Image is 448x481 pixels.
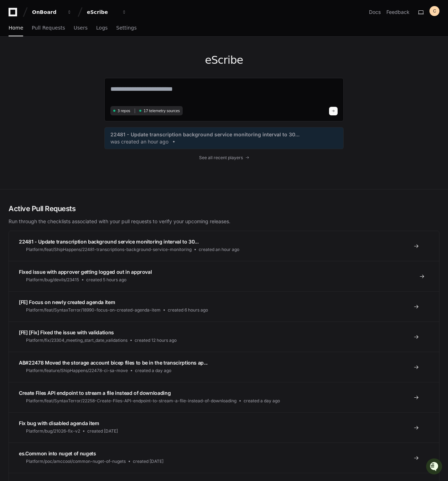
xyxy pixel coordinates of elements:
[7,53,20,66] img: 1756235613930-3d25f9e4-fa56-45dd-b3ad-e072dfbd1548
[19,329,114,335] span: [FE] [Fix] Fixed the issue with validations
[32,9,63,16] div: OnBoard
[133,459,163,464] span: created [DATE]
[74,26,88,30] span: Users
[369,9,381,16] a: Docs
[104,54,344,67] h1: eScribe
[144,108,179,114] span: 17 telemetry sources
[7,28,130,40] div: Welcome
[19,269,152,275] span: Fixed issue with approver getting logged out in approval
[87,9,118,16] div: eScribe
[121,55,130,64] button: Start new chat
[9,321,439,352] a: [FE] [Fix] Fixed the issue with validationsPlatform/fix/23304_meeting_start_date_validationscreat...
[244,398,280,404] span: created a day ago
[9,204,439,214] h2: Active Pull Requests
[87,428,118,434] span: created [DATE]
[86,277,126,283] span: created 5 hours ago
[116,20,136,36] a: Settings
[110,131,338,145] a: 22481 - Update transcription background service monitoring interval to 30...was created an hour ago
[84,6,130,19] button: eScribe
[26,459,126,464] span: Platform/poc/amccool/common-nuget-of-nugets
[74,20,88,36] a: Users
[26,428,80,434] span: Platform/bug/21026-fix-v2
[199,155,243,161] span: See all recent players
[9,218,439,225] p: Run through the checklists associated with your pull requests to verify your upcoming releases.
[26,368,128,373] span: Platform/feature/ShipHappens/22478-ci-sa-move
[9,352,439,382] a: AB#22478 Moved the storage account bicep files to be in the transcirptions ap...Platform/feature/...
[24,53,117,60] div: Start new chat
[19,450,96,456] span: es.Common into nuget of nugets
[26,247,192,252] span: Platform/feat/ShipHappens/22481-transcriptions-background-service-monitoring
[425,458,444,477] iframe: Open customer support
[433,8,436,14] h1: C
[9,261,439,291] a: Fixed issue with approver getting logged out in approvalPlatform/bug/devils/23415created 5 hours ago
[110,131,299,138] span: 22481 - Update transcription background service monitoring interval to 30...
[19,390,171,396] span: Create Files API endpoint to stream a file instead of downloading
[9,291,439,321] a: [FE] Focus on newly created agenda itemPlatform/feat/SyntaxTerror/18990-focus-on-created-agenda-i...
[135,338,177,343] span: created 12 hours ago
[50,74,86,80] a: Powered byPylon
[32,20,65,36] a: Pull Requests
[116,26,136,30] span: Settings
[104,155,344,161] a: See all recent players
[9,231,439,261] a: 22481 - Update transcription background service monitoring interval to 30...Platform/feat/ShipHap...
[9,20,23,36] a: Home
[71,75,86,80] span: Pylon
[429,6,439,16] button: C
[386,9,410,16] button: Feedback
[19,360,208,366] span: AB#22478 Moved the storage account bicep files to be in the transcirptions ap...
[26,398,236,404] span: Platform/feat/SyntaxTerror/22258-Create-Files-API-endpoint-to-stream-a-file-instead-of-downloading
[96,26,108,30] span: Logs
[118,108,130,114] span: 3 repos
[96,20,108,36] a: Logs
[19,239,198,245] span: 22481 - Update transcription background service monitoring interval to 30...
[168,307,208,313] span: created 6 hours ago
[199,247,239,252] span: created an hour ago
[9,412,439,443] a: Fix bug with disabled agenda itemPlatform/bug/21026-fix-v2created [DATE]
[24,60,90,66] div: We're available if you need us!
[9,443,439,473] a: es.Common into nuget of nugetsPlatform/poc/amccool/common-nuget-of-nugetscreated [DATE]
[19,420,99,426] span: Fix bug with disabled agenda item
[19,299,115,305] span: [FE] Focus on newly created agenda item
[9,26,23,30] span: Home
[26,277,79,283] span: Platform/bug/devils/23415
[9,382,439,412] a: Create Files API endpoint to stream a file instead of downloadingPlatform/feat/SyntaxTerror/22258...
[110,138,168,145] span: was created an hour ago
[26,338,127,343] span: Platform/fix/23304_meeting_start_date_validations
[32,26,65,30] span: Pull Requests
[26,307,161,313] span: Platform/feat/SyntaxTerror/18990-focus-on-created-agenda-item
[7,7,21,21] img: PlayerZero
[29,6,75,19] button: OnBoard
[135,368,171,373] span: created a day ago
